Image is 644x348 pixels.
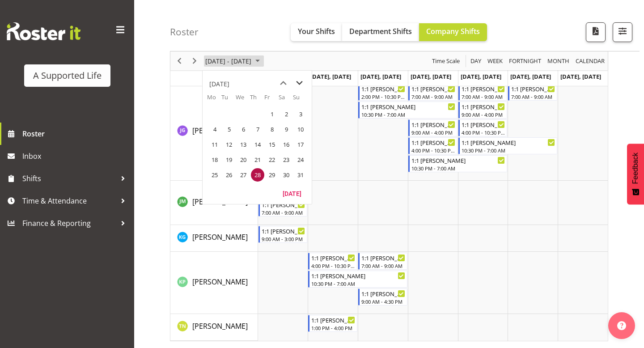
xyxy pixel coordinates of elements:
th: We [236,93,250,106]
a: [PERSON_NAME] [192,125,248,136]
div: 7:00 AM - 9:00 AM [462,93,505,100]
span: Friday, August 8, 2025 [265,123,279,136]
th: Tu [221,93,236,106]
span: Monday, August 18, 2025 [208,153,221,166]
span: Sunday, August 17, 2025 [294,138,307,151]
span: Inbox [22,149,130,163]
div: 2:00 PM - 10:30 PM [361,93,405,100]
span: Monday, August 11, 2025 [208,138,221,151]
button: Timeline Day [469,55,483,67]
button: Previous [174,55,186,67]
span: Saturday, August 30, 2025 [280,168,293,182]
h4: Roster [170,27,199,37]
button: Fortnight [508,55,543,67]
button: Feedback - Show survey [627,144,644,204]
button: Timeline Week [486,55,504,67]
button: previous month [275,75,291,91]
div: Jackie Green"s event - 1:1 Miranda Begin From Friday, August 29, 2025 at 9:00:00 AM GMT+12:00 End... [458,102,508,119]
div: Jackie Green"s event - 1:1 Miranda Begin From Saturday, August 30, 2025 at 7:00:00 AM GMT+12:00 E... [508,84,557,101]
span: Roster [22,127,130,140]
div: 1:1 [PERSON_NAME] [311,253,355,262]
span: Saturday, August 16, 2025 [280,138,293,151]
div: 1:1 [PERSON_NAME] [361,253,405,262]
button: Next [189,55,201,67]
div: A Supported Life [33,69,102,82]
span: Friday, August 1, 2025 [265,107,279,121]
div: 9:00 AM - 4:30 PM [361,298,405,305]
div: 1:1 [PERSON_NAME] [411,138,455,147]
span: [DATE], [DATE] [461,72,501,81]
span: Week [487,55,504,67]
span: [PERSON_NAME] [192,232,248,242]
div: Jackie Green"s event - 1:1 Miranda Begin From Thursday, August 28, 2025 at 10:30:00 PM GMT+12:00 ... [408,155,508,172]
span: Wednesday, August 27, 2025 [237,168,250,182]
span: Friday, August 29, 2025 [265,168,279,182]
div: Next [187,51,202,70]
span: Your Shifts [298,26,335,36]
div: 7:00 AM - 9:00 AM [411,93,455,100]
a: [PERSON_NAME] [192,321,248,331]
span: Tuesday, August 12, 2025 [222,138,236,151]
div: 1:1 [PERSON_NAME] [511,84,555,93]
span: [DATE] - [DATE] [204,55,252,67]
span: Finance & Reporting [22,216,116,230]
button: August 25 - 31, 2025 [204,55,264,67]
div: Karen Powell"s event - 1:1 Miranda Begin From Wednesday, August 27, 2025 at 9:00:00 AM GMT+12:00 ... [358,289,407,306]
span: Friday, August 22, 2025 [265,153,279,166]
div: 1:1 [PERSON_NAME] [311,315,355,324]
td: Kanwal Ghotra resource [170,225,258,252]
div: Kanwal Ghotra"s event - 1:1 Miranda Begin From Monday, August 25, 2025 at 9:00:00 AM GMT+12:00 En... [258,226,308,243]
button: Filter Shifts [613,22,632,42]
div: 1:1 [PERSON_NAME] [462,84,505,93]
td: Jackie Green resource [170,83,258,181]
span: [PERSON_NAME] [192,197,248,207]
span: Wednesday, August 20, 2025 [237,153,250,166]
span: Time & Attendance [22,194,116,208]
div: 10:30 PM - 7:00 AM [361,111,455,118]
div: Jackie Green"s event - 1:1 Miranda Begin From Friday, August 29, 2025 at 10:30:00 PM GMT+12:00 En... [458,137,558,154]
span: [PERSON_NAME] [192,126,248,136]
div: 1:00 PM - 4:00 PM [311,324,355,331]
button: Timeline Month [546,55,571,67]
span: Time Scale [431,55,461,67]
div: 7:00 AM - 9:00 AM [511,93,555,100]
div: 1:1 [PERSON_NAME] [411,84,455,93]
span: Thursday, August 7, 2025 [251,123,264,136]
span: Department Shifts [349,26,412,36]
div: Jackie Green"s event - 1:1 Miranda Begin From Thursday, August 28, 2025 at 4:00:00 PM GMT+12:00 E... [408,137,458,154]
div: Jackie Green"s event - 1:1 Miranda Begin From Wednesday, August 27, 2025 at 10:30:00 PM GMT+12:00... [358,102,458,119]
th: Mo [207,93,221,106]
span: Tuesday, August 19, 2025 [222,153,236,166]
td: Thursday, August 28, 2025 [250,167,264,182]
div: 4:00 PM - 10:30 PM [411,147,455,154]
div: 1:1 [PERSON_NAME] [361,289,405,298]
span: Friday, August 15, 2025 [265,138,279,151]
div: Jasmine McCracken"s event - 1:1 Miranda Begin From Monday, August 25, 2025 at 7:00:00 AM GMT+12:0... [258,199,308,216]
span: [DATE], [DATE] [310,72,351,81]
span: Wednesday, August 13, 2025 [237,138,250,151]
div: 9:00 AM - 4:00 PM [462,111,505,118]
div: 1:1 [PERSON_NAME] [462,102,505,111]
div: 1:1 [PERSON_NAME] [361,102,455,111]
span: Tuesday, August 5, 2025 [222,123,236,136]
img: help-xxl-2.png [617,321,626,330]
th: Su [293,93,307,106]
div: Jackie Green"s event - 1:1 Miranda Begin From Thursday, August 28, 2025 at 7:00:00 AM GMT+12:00 E... [408,84,458,101]
span: Company Shifts [426,26,480,36]
span: Feedback [631,153,640,184]
button: Today [277,187,307,199]
div: 9:00 AM - 4:00 PM [411,129,455,136]
span: Saturday, August 23, 2025 [280,153,293,166]
span: Month [547,55,570,67]
div: 7:00 AM - 9:00 AM [262,209,305,216]
a: [PERSON_NAME] [192,232,248,242]
span: Day [470,55,482,67]
button: Download a PDF of the roster according to the set date range. [586,22,606,42]
img: Rosterit website logo [7,22,80,40]
td: Tupou Neiufi resource [170,314,258,341]
button: Company Shifts [419,23,487,41]
th: Fr [264,93,279,106]
button: next month [291,75,307,91]
div: 7:00 AM - 9:00 AM [361,262,405,269]
span: Monday, August 25, 2025 [208,168,221,182]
